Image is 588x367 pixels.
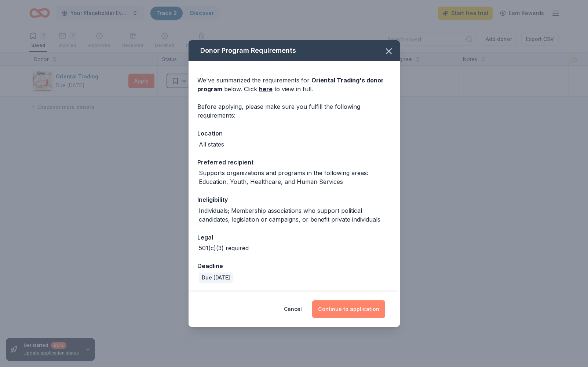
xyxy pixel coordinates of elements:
[197,102,391,120] div: Before applying, please make sure you fulfill the following requirements:
[197,129,391,138] div: Location
[197,157,391,167] div: Preferred recipient
[197,233,391,242] div: Legal
[312,300,385,318] button: Continue to application
[197,261,391,271] div: Deadline
[189,40,400,61] div: Donor Program Requirements
[197,76,391,93] div: We've summarized the requirements for below. Click to view in full.
[284,300,302,318] button: Cancel
[199,244,249,252] div: 501(c)(3) required
[199,273,233,283] div: Due [DATE]
[259,85,273,93] a: here
[199,168,391,186] div: Supports organizations and programs in the following areas: Education, Youth, Healthcare, and Hum...
[197,195,391,204] div: Ineligibility
[199,206,391,224] div: Individuals; Membership associations who support political candidates, legislation or campaigns, ...
[199,140,224,149] div: All states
